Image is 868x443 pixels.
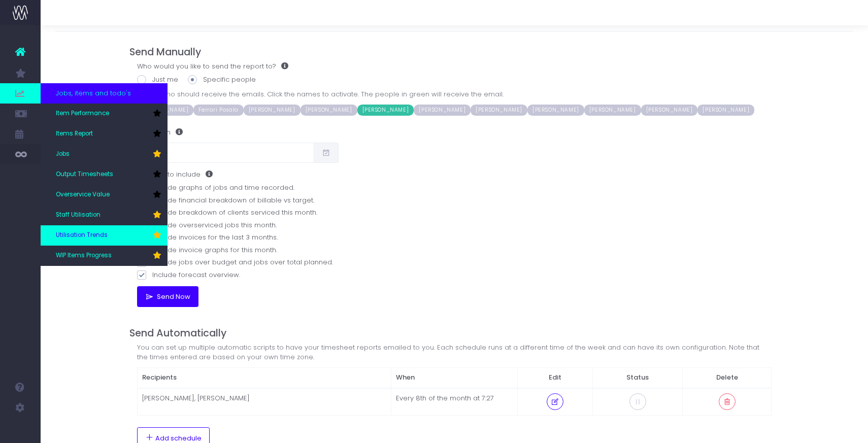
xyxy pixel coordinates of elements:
[41,104,168,124] a: Item Performance
[301,105,357,116] span: [PERSON_NAME]
[471,105,527,116] span: [PERSON_NAME]
[137,75,178,85] label: Just me
[137,143,314,163] input: Select date
[56,129,93,139] span: Items Report
[41,124,168,144] a: Items Report
[137,257,339,267] label: Include jobs over budget and jobs over total planned.
[244,105,301,116] span: [PERSON_NAME]
[41,164,168,185] a: Output Timesheets
[137,232,339,243] label: Include invoices for the last 3 months.
[155,434,202,442] span: Add schedule
[683,367,772,388] th: Delete
[518,367,592,388] th: Edit
[137,286,198,306] button: Send Now
[154,293,191,301] span: Send Now
[129,46,780,58] h4: Send Manually
[137,183,339,193] label: Include graphs of jobs and time recorded.
[56,150,70,159] span: Jobs
[137,270,339,280] label: Include forecast overview.
[56,251,112,260] span: WIP Items Progress
[137,388,391,416] td: [PERSON_NAME], [PERSON_NAME]
[592,367,683,388] th: Status
[56,231,108,240] span: Utilisation Trends
[13,423,28,438] img: images/default_profile_image.png
[41,185,168,205] a: Overservice Value
[129,327,780,339] h4: Send Automatically
[391,388,518,416] td: Every 8th of the month at 7:27
[193,105,243,116] span: Ferrari Posala
[584,105,641,116] span: [PERSON_NAME]
[41,225,168,246] a: Utilisation Trends
[357,105,414,116] span: [PERSON_NAME]
[137,169,213,180] label: Sections to include
[41,246,168,266] a: WIP Items Progress
[56,211,101,220] span: Staff Utilisation
[188,75,256,85] label: Specific people
[697,105,754,116] span: [PERSON_NAME]
[56,190,110,199] span: Overservice Value
[641,105,698,116] span: [PERSON_NAME]
[414,105,471,116] span: [PERSON_NAME]
[137,208,339,218] label: Include breakdown of clients serviced this month.
[41,144,168,164] a: Jobs
[137,61,288,72] label: Who would you like to send the report to?
[56,170,113,179] span: Output Timesheets
[56,109,109,118] span: Item Performance
[137,195,339,206] label: Include financial breakdown of billable vs target.
[137,220,339,230] label: Include overserviced jobs this month.
[41,205,168,225] a: Staff Utilisation
[391,367,518,388] th: When
[527,105,584,116] span: [PERSON_NAME]
[137,343,772,362] div: You can set up multiple automatic scripts to have your timesheet reports emailed to you. Each sch...
[56,88,131,98] span: Jobs, items and todo's
[137,367,391,388] th: Recipients
[137,245,339,255] label: Include invoice graphs for this month.
[137,89,772,99] span: Define who should receive the emails. Click the names to activate. The people in green will recei...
